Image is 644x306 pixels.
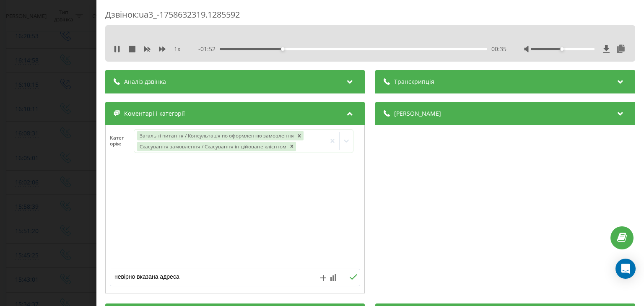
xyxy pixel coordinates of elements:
[105,9,635,25] div: Дзвінок : ua3_-1758632319.1285592
[124,109,185,118] span: Коментарі і категорії
[199,45,220,53] span: - 01:52
[124,78,166,86] span: Аналіз дзвінка
[137,131,295,140] div: Загальні питання / Консультація по оформленню замовлення
[174,45,180,53] span: 1 x
[395,109,441,118] span: [PERSON_NAME]
[395,78,435,86] span: Транскрипція
[491,45,506,53] span: 00:35
[615,259,636,279] div: Open Intercom Messenger
[110,135,134,147] h4: Категорія :
[295,131,304,140] div: Remove Загальні питання / Консультація по оформленню замовлення
[110,269,310,284] textarea: невірно вказана адреса
[281,47,285,51] div: Accessibility label
[137,142,288,151] div: Скасування замовлення / Скасування ініційоване клієнтом
[561,47,564,51] div: Accessibility label
[288,142,296,151] div: Remove Скасування замовлення / Скасування ініційоване клієнтом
